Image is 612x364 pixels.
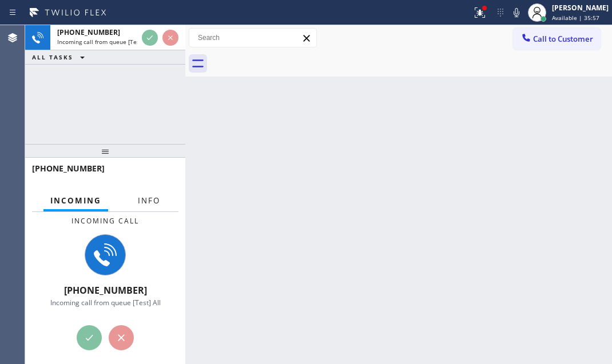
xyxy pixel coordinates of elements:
button: Call to Customer [513,28,601,50]
span: [PHONE_NUMBER] [32,163,105,174]
span: Available | 35:57 [552,14,599,22]
button: Reject [162,30,178,46]
span: Incoming call [71,216,139,226]
input: Search [189,29,316,47]
button: Accept [77,325,102,350]
span: Incoming call from queue [Test] All [50,298,161,307]
div: [PERSON_NAME] [552,3,609,13]
button: Accept [142,30,158,46]
button: Mute [508,5,524,21]
span: Call to Customer [533,34,593,44]
span: Info [138,195,160,206]
button: Info [131,190,167,212]
span: [PHONE_NUMBER] [57,27,120,37]
button: Incoming [43,190,108,212]
span: [PHONE_NUMBER] [64,284,147,297]
span: ALL TASKS [32,53,73,61]
span: Incoming [50,195,101,206]
button: ALL TASKS [25,50,96,64]
span: Incoming call from queue [Test] All [57,38,152,46]
button: Reject [109,325,134,350]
